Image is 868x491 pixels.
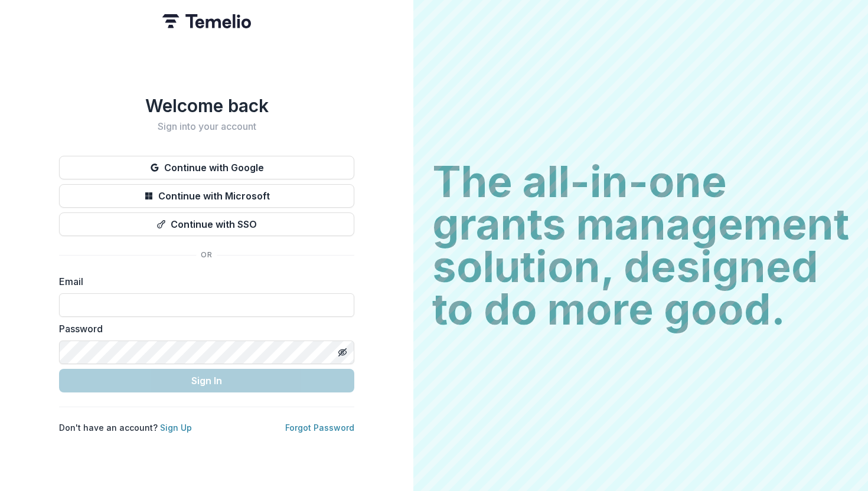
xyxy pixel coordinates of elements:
button: Continue with SSO [59,212,354,236]
button: Continue with Microsoft [59,184,354,208]
a: Sign Up [160,423,192,433]
img: Temelio [162,14,251,28]
p: Don't have an account? [59,421,192,434]
label: Email [59,274,347,289]
button: Toggle password visibility [333,343,352,362]
h2: Sign into your account [59,121,354,132]
a: Forgot Password [285,423,354,433]
button: Continue with Google [59,156,354,179]
h1: Welcome back [59,95,354,116]
button: Sign In [59,369,354,392]
label: Password [59,322,347,336]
